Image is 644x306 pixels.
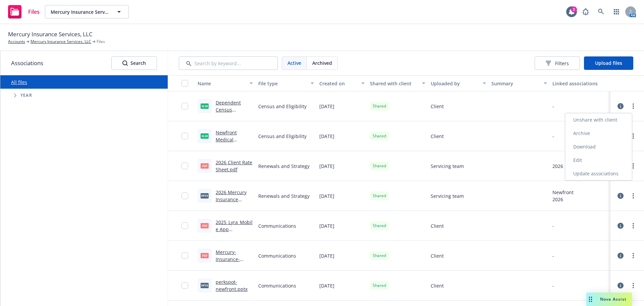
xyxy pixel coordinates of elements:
[258,192,310,200] span: Renewals and Strategy
[201,163,209,168] span: pdf
[431,80,479,87] div: Uploaded by
[51,8,109,15] span: Mercury Insurance Services, LLC
[216,129,239,157] a: Newfront Medical Census_EE data.xlsx
[216,189,247,217] a: 2026 Mercury Insurance Renewal - [DATE].pptx
[552,163,563,170] div: 2026
[179,56,278,70] input: Search by keyword...
[373,253,386,259] span: Shared
[431,282,444,289] span: Client
[258,222,296,229] span: Communications
[216,279,248,292] a: perkspot-newfront.pptx
[201,133,209,138] span: xlsx
[201,193,209,198] span: pptx
[258,252,296,259] span: Communications
[5,2,42,21] a: Files
[370,80,418,87] div: Shared with client
[610,5,623,18] a: Switch app
[552,252,554,259] div: -
[8,39,25,45] a: Accounts
[565,140,632,154] a: Download
[535,56,580,70] button: Filters
[312,59,332,67] span: Archived
[201,223,209,228] span: pdf
[319,282,334,289] span: [DATE]
[181,103,188,110] input: Toggle Row Selected
[586,293,595,306] div: Drag to move
[629,252,637,260] a: more
[216,249,251,283] a: Mercury-Insurance-Services-LLC-GBS-Value-Add-Flyer (1).pdf
[0,89,168,102] div: Tree Example
[258,282,296,289] span: Communications
[491,80,539,87] div: Summary
[579,5,592,18] a: Report a Bug
[431,222,444,229] span: Client
[287,59,301,67] span: Active
[565,167,632,180] a: Update associations
[195,75,256,91] button: Name
[431,163,464,170] span: Servicing team
[201,253,209,258] span: pdf
[595,60,622,66] span: Upload files
[11,79,27,85] a: All files
[594,5,608,18] a: Search
[181,80,188,87] input: Select all
[258,163,310,170] span: Renewals and Strategy
[319,133,334,140] span: [DATE]
[201,103,209,108] span: xlsx
[373,133,386,139] span: Shared
[373,193,386,199] span: Shared
[317,75,367,91] button: Created on
[552,103,554,110] div: -
[431,133,444,140] span: Client
[11,59,43,68] span: Associations
[319,222,334,229] span: [DATE]
[428,75,489,91] button: Uploaded by
[319,80,357,87] div: Created on
[565,113,632,127] a: Unshare with client
[216,99,241,120] a: Dependent Census Data.xlsx
[629,192,637,200] a: more
[31,39,91,45] a: Mercury Insurance Services, LLC
[586,293,632,306] button: Nova Assist
[565,127,632,140] a: Archive
[319,192,334,200] span: [DATE]
[373,282,386,289] span: Shared
[181,163,188,169] input: Toggle Row Selected
[181,282,188,289] input: Toggle Row Selected
[198,80,246,87] div: Name
[552,189,574,196] div: Newfront
[550,75,610,91] button: Linked associations
[181,222,188,229] input: Toggle Row Selected
[258,80,306,87] div: File type
[552,222,554,229] div: -
[584,56,633,70] button: Upload files
[546,60,569,67] span: Filters
[552,196,574,203] div: 2026
[319,163,334,170] span: [DATE]
[555,60,569,67] span: Filters
[181,133,188,139] input: Toggle Row Selected
[122,57,146,70] div: Search
[373,103,386,109] span: Shared
[111,56,157,70] button: SearchSearch
[319,252,334,259] span: [DATE]
[45,5,129,18] button: Mercury Insurance Services, LLC
[431,252,444,259] span: Client
[552,133,554,140] div: -
[600,296,627,302] span: Nova Assist
[571,6,577,12] div: 2
[629,222,637,230] a: more
[216,219,253,247] a: 2025_Lyra_Mobile App Flyer_Mercury.pdf
[181,192,188,199] input: Toggle Row Selected
[373,163,386,169] span: Shared
[565,154,632,167] a: Edit
[629,102,637,110] a: more
[20,93,32,97] span: Year
[8,30,93,39] span: Mercury Insurance Services, LLC
[373,223,386,229] span: Shared
[181,252,188,259] input: Toggle Row Selected
[28,9,40,14] span: Files
[97,39,105,45] span: Files
[201,283,209,288] span: pptx
[319,103,334,110] span: [DATE]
